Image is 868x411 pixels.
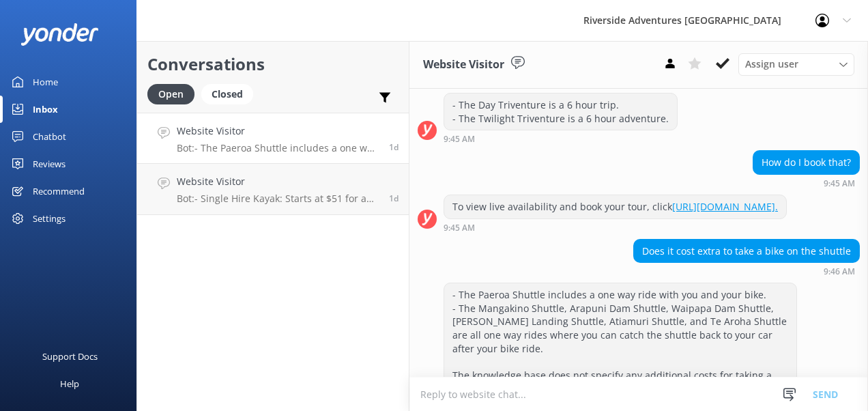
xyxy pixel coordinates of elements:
div: - The Day Triventure is a 6 hour trip. - The Twilight Triventure is a 6 hour adventure. [444,94,677,130]
span: Aug 27 2025 05:47am (UTC +12:00) Pacific/Auckland [389,193,399,204]
a: Closed [201,86,260,101]
div: - The Paeroa Shuttle includes a one way ride with you and your bike. - The Mangakino Shuttle, Ara... [444,283,796,400]
h2: Conversations [147,51,399,77]
div: Settings [33,205,66,232]
div: Aug 27 2025 09:46am (UTC +12:00) Pacific/Auckland [633,266,860,276]
div: How do I book that? [753,151,859,174]
div: Aug 27 2025 09:45am (UTC +12:00) Pacific/Auckland [753,178,860,188]
div: Aug 27 2025 09:45am (UTC +12:00) Pacific/Auckland [444,223,787,232]
a: Open [147,86,201,101]
img: yonder-white-logo.png [20,23,99,46]
strong: 9:45 AM [444,135,475,143]
div: Assign User [738,53,854,75]
strong: 9:45 AM [824,180,855,188]
div: Chatbot [33,123,66,150]
div: Aug 27 2025 09:45am (UTC +12:00) Pacific/Auckland [444,134,678,143]
span: Aug 27 2025 09:46am (UTC +12:00) Pacific/Auckland [389,141,399,153]
div: To view live availability and book your tour, click [444,195,786,218]
div: Closed [201,84,253,104]
h4: Website Visitor [177,124,379,139]
div: Open [147,84,194,104]
p: Bot: - The Paeroa Shuttle includes a one way ride with you and your bike. - The Mangakino Shuttle... [177,142,379,154]
a: Website VisitorBot:- Single Hire Kayak: Starts at $51 for a half day and $83 for a full day. For ... [137,164,409,215]
a: Website VisitorBot:- The Paeroa Shuttle includes a one way ride with you and your bike. - The Man... [137,113,409,164]
a: [URL][DOMAIN_NAME]. [672,200,778,213]
div: Reviews [33,150,66,178]
h3: Website Visitor [423,56,504,74]
strong: 9:45 AM [444,224,475,232]
div: Support Docs [42,343,98,370]
div: Help [60,370,79,397]
strong: 9:46 AM [824,268,855,276]
div: Home [33,68,58,96]
h4: Website Visitor [177,174,379,189]
p: Bot: - Single Hire Kayak: Starts at $51 for a half day and $83 for a full day. For more details, ... [177,193,379,205]
div: Inbox [33,96,58,123]
div: Does it cost extra to take a bike on the shuttle [634,240,859,263]
span: Assign user [745,57,798,72]
div: Recommend [33,178,85,205]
